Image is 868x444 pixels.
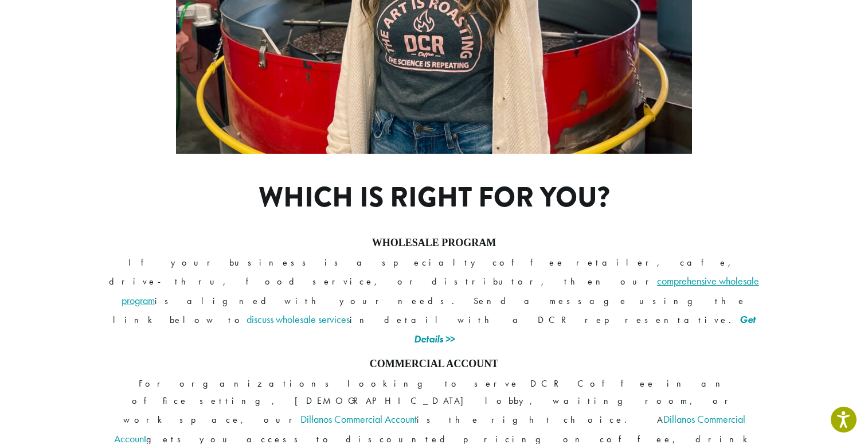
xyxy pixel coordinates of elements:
[122,274,759,307] a: comprehensive wholesale program
[247,313,350,326] a: discuss wholesale services
[107,237,761,250] h4: WHOLESALE PROGRAM
[107,358,761,371] h4: COMMERCIAL ACCOUNT
[107,254,761,349] p: If your business is a specialty coffee retailer, cafe, drive-thru, food service, or distributor, ...
[189,181,679,215] h1: Which is right for you?
[414,313,756,345] a: Get Details >>
[300,412,417,426] a: Dillanos Commercial Account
